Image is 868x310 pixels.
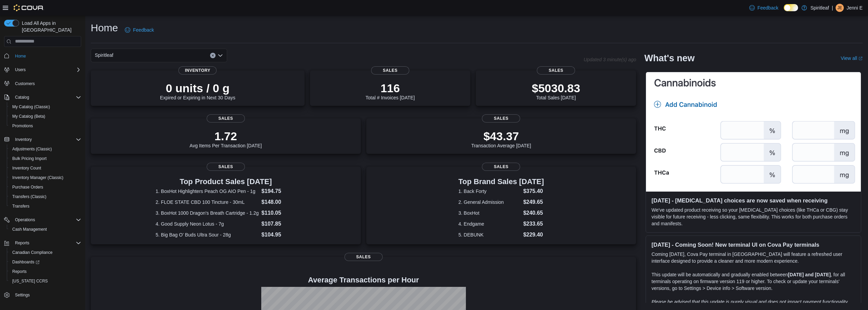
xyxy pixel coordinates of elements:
[10,145,81,153] span: Adjustments (Classic)
[262,220,296,228] dd: $107.85
[262,209,296,217] dd: $110.05
[15,67,26,72] span: Users
[12,79,81,88] span: Customers
[15,240,29,246] span: Reports
[122,23,157,37] a: Feedback
[523,187,544,195] dd: $375.40
[12,184,43,190] span: Purchase Orders
[7,257,84,267] a: Dashboards
[12,156,47,161] span: Bulk Pricing Import
[190,129,262,143] p: 1.72
[12,239,81,247] span: Reports
[19,20,81,33] span: Load All Apps in [GEOGRAPHIC_DATA]
[12,216,38,224] button: Operations
[366,81,415,95] p: 116
[747,1,781,15] a: Feedback
[10,193,81,201] span: Transfers (Classic)
[10,174,66,182] a: Inventory Manager (Classic)
[784,4,798,11] input: Dark Mode
[12,66,81,74] span: Users
[95,51,113,59] span: Spiritleaf
[7,163,84,173] button: Inventory Count
[207,114,245,123] span: Sales
[10,174,81,182] span: Inventory Manager (Classic)
[10,154,81,163] span: Bulk Pricing Import
[458,199,520,206] dt: 2. General Admission
[847,4,863,12] p: Jenni E
[12,291,32,299] a: Settings
[15,95,29,100] span: Catalog
[651,271,855,292] p: This update will be automatically and gradually enabled between , for all terminals operating on ...
[1,135,84,144] button: Inventory
[7,173,84,182] button: Inventory Manager (Classic)
[7,225,84,234] button: Cash Management
[532,81,580,100] div: Total Sales [DATE]
[12,104,50,110] span: My Catalog (Classic)
[10,122,81,130] span: Promotions
[366,81,415,100] div: Total # Invoices [DATE]
[12,194,46,199] span: Transfers (Classic)
[15,81,35,86] span: Customers
[523,220,544,228] dd: $233.65
[12,291,81,299] span: Settings
[651,299,849,305] em: Please be advised that this update is purely visual and does not impact payment functionality.
[12,93,32,101] button: Catalog
[7,154,84,163] button: Bulk Pricing Import
[858,56,863,61] svg: External link
[458,221,520,227] dt: 4. Endgame
[1,65,84,75] button: Users
[156,231,259,238] dt: 5. Big Bag O' Buds Ultra Sour - 28g
[91,21,118,35] h1: Home
[458,188,520,195] dt: 1. Back Forty
[133,27,154,33] span: Feedback
[482,163,520,171] span: Sales
[207,163,245,171] span: Sales
[7,182,84,192] button: Purchase Orders
[810,4,829,12] p: Spiritleaf
[12,269,27,274] span: Reports
[156,210,259,216] dt: 3. BoxHot 1000 Dragon's Breath Cartridge - 1.2g
[12,93,81,101] span: Catalog
[10,277,81,285] span: Washington CCRS
[1,79,84,88] button: Customers
[160,81,235,100] div: Expired or Expiring in Next 30 Days
[651,197,855,204] h3: [DATE] - [MEDICAL_DATA] choices are now saved when receiving
[12,135,34,144] button: Inventory
[651,207,855,227] p: We've updated product receiving so your [MEDICAL_DATA] choices (like THCa or CBG) stay visible fo...
[262,198,296,206] dd: $148.00
[156,199,259,206] dt: 2. FLOE STATE CBD 100 Tincture - 30mL
[7,267,84,276] button: Reports
[12,135,81,144] span: Inventory
[156,188,259,195] dt: 1. BoxHot Highlighters Peach OG AIO Pen - 1g
[15,137,32,142] span: Inventory
[1,51,84,61] button: Home
[12,203,29,209] span: Transfers
[1,238,84,248] button: Reports
[12,278,48,284] span: [US_STATE] CCRS
[1,290,84,300] button: Settings
[644,53,694,64] h2: What's new
[757,4,778,11] span: Feedback
[10,112,48,120] a: My Catalog (Beta)
[12,66,28,74] button: Users
[96,276,631,284] h4: Average Transactions per Hour
[10,183,81,191] span: Purchase Orders
[10,225,49,233] a: Cash Management
[10,164,44,172] a: Inventory Count
[10,154,49,163] a: Bulk Pricing Import
[10,248,81,257] span: Canadian Compliance
[262,187,296,195] dd: $194.75
[344,253,383,261] span: Sales
[651,241,855,248] h3: [DATE] - Coming Soon! New terminal UI on Cova Pay terminals
[12,165,41,171] span: Inventory Count
[210,53,216,58] button: Clear input
[523,209,544,217] dd: $240.65
[262,231,296,239] dd: $104.95
[10,225,81,233] span: Cash Management
[532,81,580,95] p: $5030.83
[218,53,223,58] button: Open list of options
[837,4,842,12] span: JE
[471,129,531,143] p: $43.37
[10,258,42,266] a: Dashboards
